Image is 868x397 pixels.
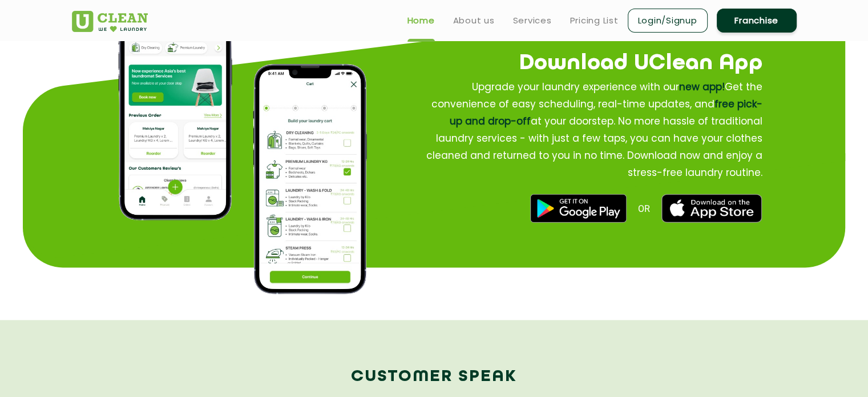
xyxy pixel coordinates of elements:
h2: Download UClean App [381,46,762,81]
a: Services [513,14,552,27]
a: Pricing List [570,14,619,27]
a: Home [407,14,435,27]
a: About us [453,14,495,27]
h2: Customer Speak [72,363,797,391]
img: process of how to place order on app [253,64,367,294]
p: Upgrade your laundry experience with our Get the convenience of easy scheduling, real-time update... [419,78,762,181]
a: Login/Signup [628,9,708,33]
span: free pick-up and drop-off [449,97,762,128]
img: UClean Laundry and Dry Cleaning [72,11,148,32]
img: best dry cleaners near me [531,194,627,223]
img: best laundry near me [661,194,762,223]
span: new app! [679,80,724,94]
span: OR [638,203,650,214]
a: Franchise [717,9,797,33]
